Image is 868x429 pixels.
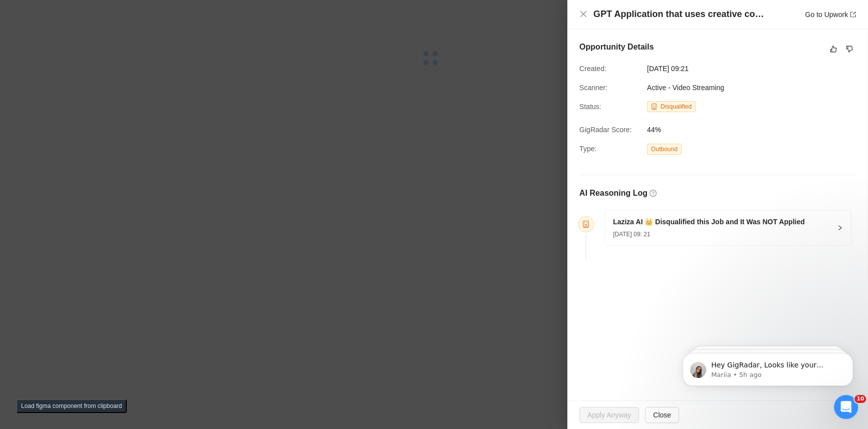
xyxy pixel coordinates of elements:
[843,43,855,55] button: dislike
[579,10,587,19] button: Close
[579,10,587,18] span: close
[579,41,654,53] h5: Opportunity Details
[579,103,601,111] span: Status:
[582,221,589,228] span: robot
[661,103,692,110] span: Disqualified
[647,63,797,74] span: [DATE] 09:21
[837,225,843,231] span: right
[579,187,647,199] h5: AI Reasoning Log
[613,217,805,227] h5: Laziza AI 👑 Disqualified this Job and It Was NOT Applied
[647,84,724,92] span: Active - Video Streaming
[651,104,657,110] span: robot
[834,395,858,419] iframe: Intercom live chat
[579,84,607,92] span: Scanner:
[647,144,682,155] span: Outbound
[854,395,866,403] span: 10
[653,409,671,420] span: Close
[44,29,168,166] span: Hey GigRadar, Looks like your Upwork agency WorkWise Agency ran out of connects. We recently trie...
[579,126,631,134] span: GigRadar Score:
[850,12,856,18] span: export
[579,145,596,153] span: Type:
[668,332,868,402] iframe: Intercom notifications message
[805,11,856,19] a: Go to Upworkexport
[647,124,797,135] span: 44%
[613,231,650,238] span: [DATE] 09: 21
[827,43,839,55] button: like
[645,407,679,423] button: Close
[593,8,769,21] h4: GPT Application that uses creative common footage and reddit posts to automatically create videos
[44,39,173,48] p: Message from Mariia, sent 5h ago
[649,190,657,197] span: question-circle
[579,65,606,73] span: Created:
[830,45,837,53] span: like
[846,45,853,53] span: dislike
